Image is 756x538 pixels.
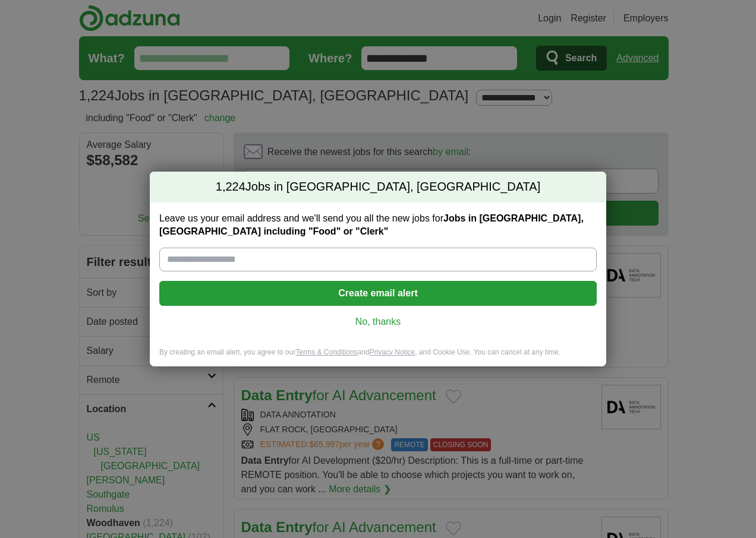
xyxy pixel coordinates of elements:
span: 1,224 [216,179,245,195]
h2: Jobs in [GEOGRAPHIC_DATA], [GEOGRAPHIC_DATA] [150,172,606,202]
a: Terms & Conditions [295,348,357,356]
label: Leave us your email address and we'll send you all the new jobs for [159,212,597,238]
strong: Jobs in [GEOGRAPHIC_DATA], [GEOGRAPHIC_DATA] including "Food" or "Clerk" [159,213,584,236]
div: By creating an email alert, you agree to our and , and Cookie Use. You can cancel at any time. [150,347,606,367]
a: Privacy Notice [370,348,415,356]
a: No, thanks [169,315,587,328]
button: Create email alert [159,281,597,306]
